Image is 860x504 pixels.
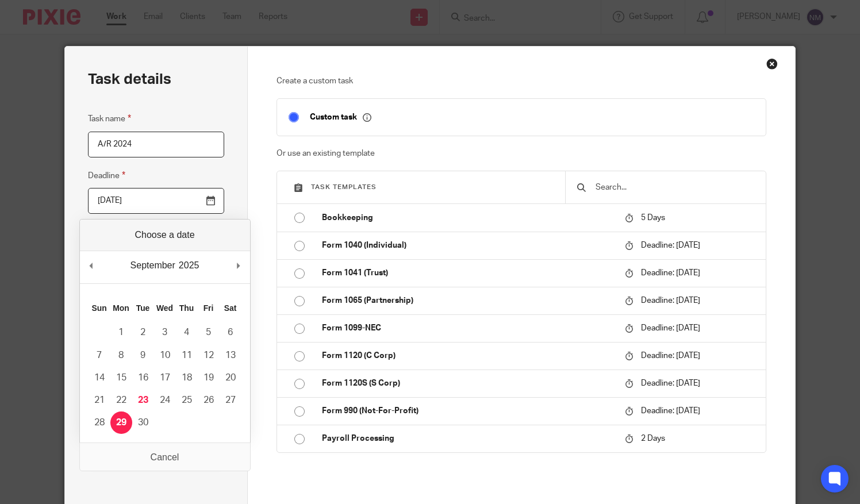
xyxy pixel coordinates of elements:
button: 5 [198,321,220,344]
p: Form 1065 (Partnership) [322,295,613,306]
abbr: Friday [204,303,214,313]
p: Hexagon CRE [97,441,214,452]
span: Deadline: [DATE] [641,379,700,387]
button: 3 [154,321,176,344]
label: Task name [88,112,131,125]
button: 22 [110,389,132,411]
button: 30 [132,411,154,434]
button: 15 [110,367,132,389]
p: Custom task [310,112,371,122]
div: 2025 [177,257,201,274]
span: Deadline: [DATE] [641,407,700,415]
button: 29 [110,411,132,434]
button: 11 [176,344,198,367]
input: Task name [88,132,224,157]
p: Form 1040 (Individual) [322,240,613,251]
abbr: Thursday [179,303,194,313]
button: 21 [89,389,110,411]
button: 13 [220,344,241,367]
span: Deadline: [DATE] [641,297,700,305]
abbr: Sunday [91,303,106,313]
p: Payroll Processing [322,433,613,444]
span: 2 Days [641,435,665,443]
label: Deadline [88,169,125,182]
span: Deadline: [DATE] [641,269,700,277]
button: 16 [132,367,154,389]
button: 1 [110,321,132,344]
button: 20 [220,367,241,389]
button: 14 [89,367,110,389]
span: Deadline: [DATE] [641,324,700,332]
abbr: Wednesday [156,303,173,313]
p: Or use an existing template [277,148,766,159]
button: 4 [176,321,198,344]
button: 26 [198,389,220,411]
p: Create a custom task [277,75,766,87]
abbr: Tuesday [136,303,150,313]
abbr: Monday [113,303,129,313]
button: 2 [132,321,154,344]
button: 19 [198,367,220,389]
button: 18 [176,367,198,389]
p: Form 1099-NEC [322,322,613,334]
button: 24 [154,389,176,411]
p: Bookkeeping [322,212,613,224]
span: Task templates [311,184,377,190]
h2: Task details [88,70,171,89]
button: 9 [132,344,154,367]
button: 8 [110,344,132,367]
div: September [129,257,177,274]
button: Previous Month [86,257,97,274]
span: 5 Days [641,214,665,222]
div: Close this dialog window [766,58,778,70]
p: Form 1120 (C Corp) [322,350,613,361]
p: Form 990 (Not-For-Profit) [322,405,613,417]
button: 10 [154,344,176,367]
button: 27 [220,389,241,411]
button: 12 [198,344,220,367]
span: Deadline: [DATE] [641,352,700,360]
input: Search... [594,181,754,194]
button: 6 [220,321,241,344]
p: Form 1120S (S Corp) [322,378,613,389]
span: Deadline: [DATE] [641,241,700,249]
button: 17 [154,367,176,389]
button: 7 [89,344,110,367]
button: Next Month [233,257,244,274]
abbr: Saturday [224,303,237,313]
button: 25 [176,389,198,411]
button: 28 [89,411,110,434]
button: 23 [132,389,154,411]
input: Use the arrow keys to pick a date [88,188,224,214]
p: Form 1041 (Trust) [322,267,613,279]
